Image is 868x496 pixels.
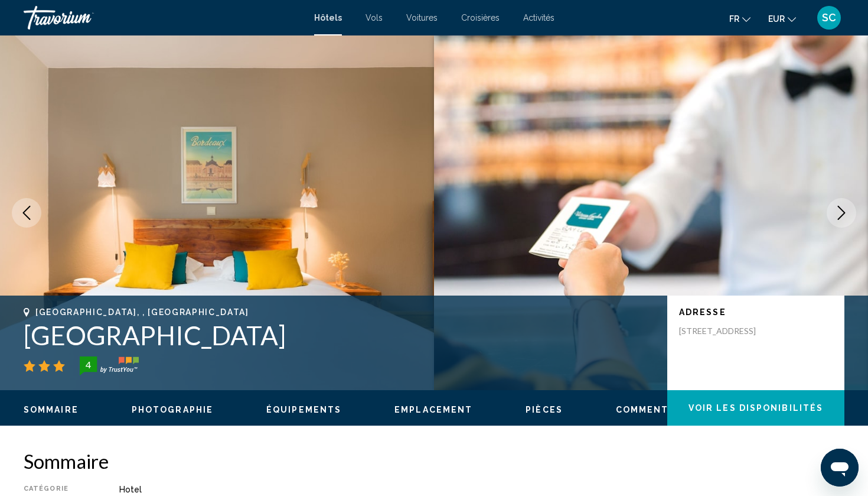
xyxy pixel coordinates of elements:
[24,405,79,414] span: Sommaire
[461,13,500,22] a: Croisières
[132,404,213,415] button: Photographie
[266,404,341,415] button: Équipements
[76,358,100,372] div: 4
[822,12,836,24] span: SC
[616,405,699,414] span: Commentaires
[526,404,563,415] button: Pièces
[12,198,41,228] button: Previous image
[35,307,249,317] span: [GEOGRAPHIC_DATA], , [GEOGRAPHIC_DATA]
[814,5,844,30] button: User Menu
[366,13,383,22] a: Vols
[119,485,844,494] div: Hotel
[24,449,844,473] h2: Sommaire
[24,404,79,415] button: Sommaire
[24,485,90,494] div: Catégorie
[24,320,655,351] h1: [GEOGRAPHIC_DATA]
[688,404,823,413] span: Voir les disponibilités
[679,326,774,336] p: [STREET_ADDRESS]
[266,405,341,414] span: Équipements
[821,449,859,487] iframe: Bouton de lancement de la fenêtre de messagerie
[827,198,856,228] button: Next image
[768,10,796,27] button: Change currency
[80,356,139,375] img: trustyou-badge-hor.svg
[616,404,699,415] button: Commentaires
[667,390,844,426] button: Voir les disponibilités
[526,405,563,414] span: Pièces
[768,14,785,24] span: EUR
[523,13,554,22] a: Activités
[314,13,342,22] a: Hôtels
[729,10,750,27] button: Change language
[24,6,302,30] a: Travorium
[394,404,472,415] button: Emplacement
[406,13,438,22] a: Voitures
[394,405,472,414] span: Emplacement
[679,307,833,317] p: Adresse
[132,405,213,414] span: Photographie
[729,14,739,24] span: fr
